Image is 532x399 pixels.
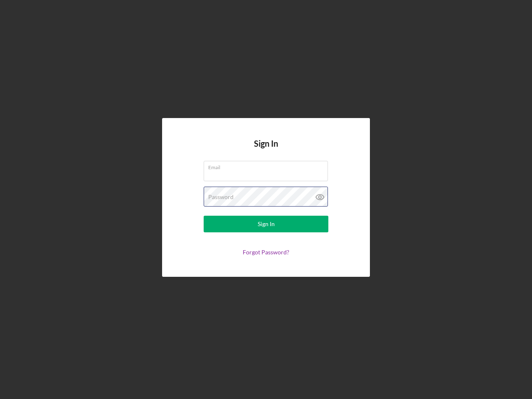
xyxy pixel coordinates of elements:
[204,216,328,232] button: Sign In
[254,139,278,161] h4: Sign In
[243,249,289,256] a: Forgot Password?
[208,194,234,200] label: Password
[258,216,275,232] div: Sign In
[208,161,328,170] label: Email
